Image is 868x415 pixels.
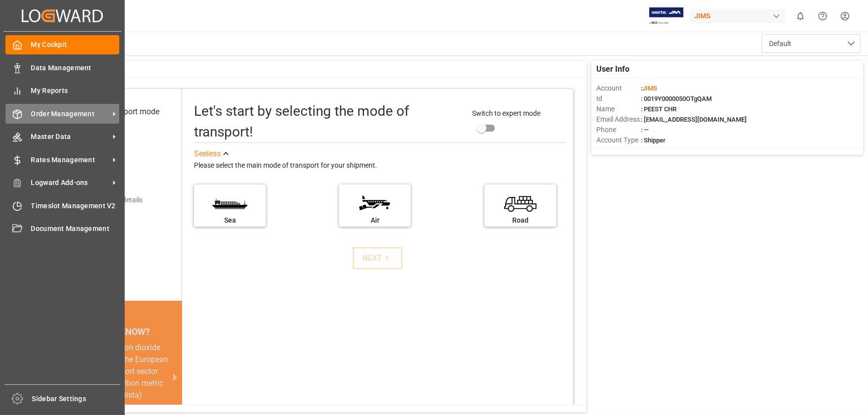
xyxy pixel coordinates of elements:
button: JIMS [690,6,789,25]
span: Phone [596,125,641,135]
span: : [EMAIL_ADDRESS][DOMAIN_NAME] [641,116,747,123]
span: : PEEST CHR [641,105,676,113]
span: Rates Management [31,155,109,165]
span: Sidebar Settings [32,394,121,404]
a: Data Management [5,58,119,77]
span: User Info [596,63,629,75]
span: Master Data [31,132,109,142]
button: next slide / item [168,342,182,413]
span: Data Management [31,63,120,73]
span: : [641,85,657,92]
span: Switch to expert mode [472,109,540,117]
a: Timeslot Management V2 [5,196,119,215]
span: : Shipper [641,137,666,144]
span: Logward Add-ons [31,178,109,188]
span: : 0019Y0000050OTgQAM [641,95,712,102]
span: Id [596,93,641,104]
button: open menu [762,34,861,53]
div: JIMS [690,9,785,23]
span: JIMS [642,85,657,92]
span: Email Address [596,114,641,125]
div: Let's start by selecting the mode of transport! [194,101,462,142]
span: Account Type [596,135,641,145]
button: Help Center [812,5,834,27]
span: Default [769,39,791,49]
div: Please select the main mode of transport for your shipment. [194,160,566,172]
div: Sea [199,215,261,226]
span: Timeslot Management V2 [31,201,120,211]
img: Exertis%20JAM%20-%20Email%20Logo.jpg_1722504956.jpg [649,7,683,25]
div: NEXT [362,252,392,264]
span: Order Management [31,109,109,119]
span: Account [596,83,641,93]
span: : — [641,126,649,134]
button: show 0 new notifications [789,5,812,27]
div: Air [344,215,406,226]
a: My Cockpit [5,35,119,54]
button: NEXT [353,247,402,269]
span: Document Management [31,224,120,234]
span: My Reports [31,86,120,96]
div: Road [489,215,551,226]
span: My Cockpit [31,40,120,50]
div: See less [194,148,221,160]
span: Name [596,104,641,114]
